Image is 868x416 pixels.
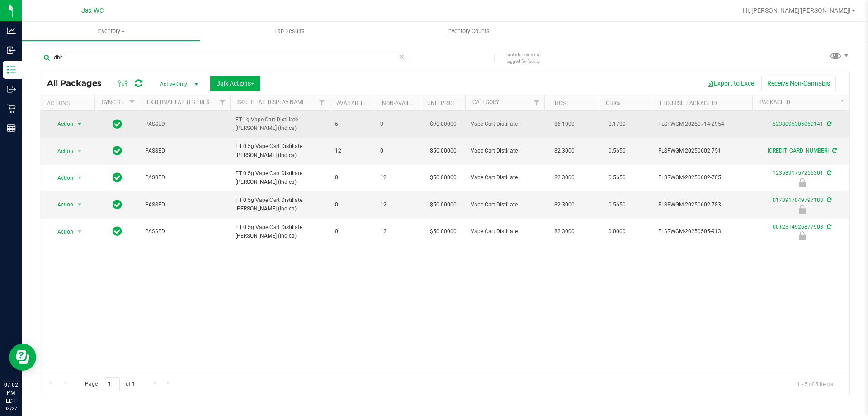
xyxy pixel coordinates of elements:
span: 0 [335,201,369,209]
a: Filter [837,95,852,110]
span: FT 0.5g Vape Cart Distillate [PERSON_NAME] (Indica) [236,169,324,186]
inline-svg: Retail [7,104,16,113]
span: 12 [335,147,369,155]
span: Action [49,118,74,130]
span: FLSRWGM-20250602-751 [658,147,747,155]
span: 0 [335,173,369,182]
span: Lab Results [262,27,317,35]
span: 82.3000 [550,144,579,158]
iframe: Resource center [9,344,36,371]
a: Sync Status [102,99,137,105]
span: PASSED [145,120,225,129]
input: 1 [104,377,120,391]
span: In Sync [113,225,122,238]
a: 5238095306060141 [773,121,823,127]
span: $50.00000 [425,144,461,158]
span: Hi, [PERSON_NAME]'[PERSON_NAME]! [743,7,851,14]
span: select [74,145,85,158]
span: FLSRWGM-20250505-913 [658,227,747,236]
span: 1 - 5 of 5 items [790,377,840,391]
span: All Packages [47,78,111,88]
span: Vape Cart Distillate [471,173,539,182]
div: Actions [47,100,91,106]
span: Clear [398,51,405,62]
span: FLSRWGM-20250602-705 [658,173,747,182]
span: FT 1g Vape Cart Distillate [PERSON_NAME] (Indica) [236,115,324,133]
span: Action [49,198,74,211]
span: Inventory Counts [435,27,502,35]
span: Vape Cart Distillate [471,201,539,209]
span: PASSED [145,147,225,155]
a: 0178917049797183 [773,197,823,203]
a: Package ID [759,99,790,105]
span: $50.00000 [425,171,461,184]
span: In Sync [113,198,122,211]
a: Filter [529,95,544,110]
a: Flourish Package ID [660,100,717,106]
a: Non-Available [382,100,422,106]
span: 0 [380,120,415,129]
span: $90.00000 [425,118,461,131]
button: Receive Non-Cannabis [761,76,836,91]
span: 6 [335,120,369,129]
span: Sync from Compliance System [826,170,831,176]
span: 12 [380,201,415,209]
a: [CREDIT_CARD_NUMBER] [768,148,829,154]
a: Sku Retail Display Name [237,99,305,105]
a: 0012314926877903 [773,224,823,230]
a: Category [472,99,499,105]
inline-svg: Reports [7,124,16,133]
a: Filter [125,95,140,110]
a: Inventory Counts [379,22,557,41]
span: select [74,198,85,211]
a: Unit Price [427,100,456,106]
button: Bulk Actions [210,76,260,91]
inline-svg: Inventory [7,65,16,74]
span: Sync from Compliance System [831,148,837,154]
span: In Sync [113,118,122,130]
button: Export to Excel [701,76,761,91]
span: 12 [380,227,415,236]
span: Action [49,225,74,238]
a: THC% [552,100,566,106]
span: 0.5650 [604,198,630,211]
span: FT 0.5g Vape Cart Distillate [PERSON_NAME] (Indica) [236,223,324,240]
span: FT 0.5g Vape Cart Distillate [PERSON_NAME] (Indica) [236,142,324,159]
inline-svg: Inbound [7,46,16,55]
a: Available [337,100,364,106]
span: Include items not tagged for facility [506,51,552,65]
a: 1235891757255301 [773,170,823,176]
a: Inventory [22,22,200,41]
span: Inventory [22,27,200,35]
span: Sync from Compliance System [826,197,831,203]
span: 0.0000 [604,225,630,238]
span: select [74,172,85,184]
span: Action [49,172,74,184]
span: Vape Cart Distillate [471,227,539,236]
span: FLSRWGM-20250714-2954 [658,120,747,129]
a: Lab Results [200,22,379,41]
span: 0 [380,147,415,155]
span: 86.1000 [550,118,579,131]
span: In Sync [113,171,122,184]
span: FT 0.5g Vape Cart Distillate [PERSON_NAME] (Indica) [236,196,324,213]
span: 82.3000 [550,225,579,238]
div: Newly Received [751,231,853,240]
span: 0.5650 [604,144,630,158]
div: Newly Received [751,178,853,187]
span: In Sync [113,144,122,157]
p: 07:02 PM EDT [4,381,18,405]
span: $50.00000 [425,225,461,238]
a: External Lab Test Result [147,99,218,105]
span: 0.1700 [604,118,630,131]
span: Jax WC [81,7,104,14]
span: 82.3000 [550,198,579,211]
a: Filter [315,95,330,110]
a: CBD% [606,100,620,106]
span: select [74,225,85,238]
span: $50.00000 [425,198,461,211]
div: Newly Received [751,205,853,214]
span: PASSED [145,227,225,236]
inline-svg: Analytics [7,26,16,35]
span: FLSRWGM-20250602-783 [658,201,747,209]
